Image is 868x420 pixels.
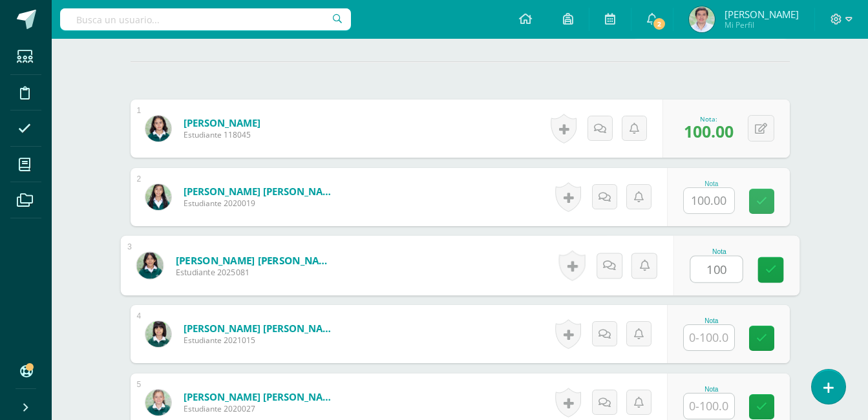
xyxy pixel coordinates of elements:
[145,321,171,347] img: fcc16c349dd16362a8ee5b33d221247f.png
[184,322,339,335] a: [PERSON_NAME] [PERSON_NAME]
[184,390,339,403] a: [PERSON_NAME] [PERSON_NAME]
[683,180,740,187] div: Nota
[652,17,666,31] span: 2
[184,185,339,198] a: [PERSON_NAME] [PERSON_NAME]
[175,253,335,267] a: [PERSON_NAME] [PERSON_NAME], [PERSON_NAME]
[725,19,799,30] span: Mi Perfil
[184,403,339,414] span: Estudiante 2020027
[145,184,171,210] img: bc886874d70a74588afe01983c46b1ea.png
[683,317,740,324] div: Nota
[684,188,734,213] input: 0-100.0
[684,325,734,350] input: 0-100.0
[684,114,734,123] div: Nota:
[683,386,740,393] div: Nota
[145,390,171,415] img: c1ae8f59422f7e16814a4c51f980fa0c.png
[145,116,171,142] img: 3d32e0d728a6d5d0becd67057815e81f.png
[690,248,748,255] div: Nota
[725,8,799,21] span: [PERSON_NAME]
[684,120,734,142] span: 100.00
[184,335,339,346] span: Estudiante 2021015
[60,8,351,30] input: Busca un usuario...
[184,198,339,209] span: Estudiante 2020019
[689,6,715,32] img: b10d14ec040a32e6b6549447acb4e67d.png
[184,116,260,129] a: [PERSON_NAME]
[175,267,335,278] span: Estudiante 2025081
[184,129,260,140] span: Estudiante 118045
[684,394,734,419] input: 0-100.0
[136,252,163,278] img: d066d74ed1415ada3c4d9169136d4341.png
[690,257,742,282] input: 0-100.0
